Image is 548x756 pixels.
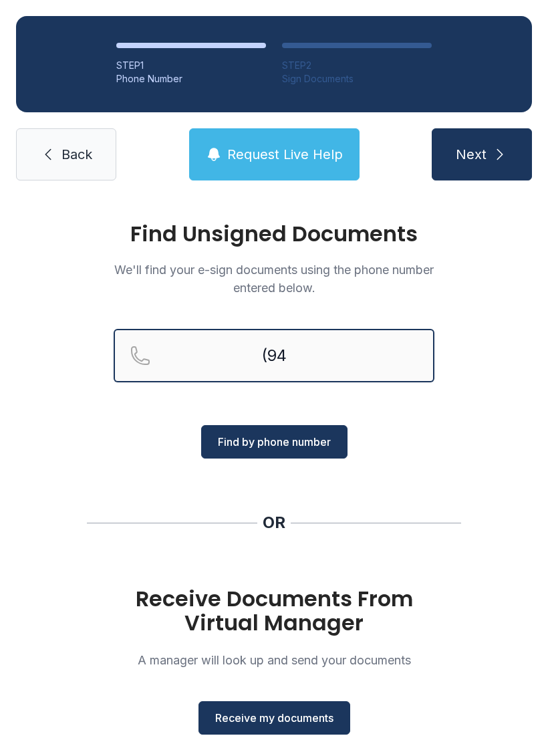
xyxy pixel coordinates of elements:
div: Sign Documents [282,72,432,86]
h1: Receive Documents From Virtual Manager [114,587,434,635]
p: A manager will look up and send your documents [114,651,434,669]
div: STEP 1 [116,59,266,72]
span: Receive my documents [215,710,333,726]
span: Request Live Help [227,145,343,164]
div: OR [263,512,285,533]
span: Back [61,145,92,164]
p: We'll find your e-sign documents using the phone number entered below. [114,261,434,297]
h1: Find Unsigned Documents [114,223,434,245]
input: Reservation phone number [114,329,434,382]
span: Find by phone number [218,434,331,450]
div: Phone Number [116,72,266,86]
span: Next [456,145,487,164]
div: STEP 2 [282,59,432,72]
